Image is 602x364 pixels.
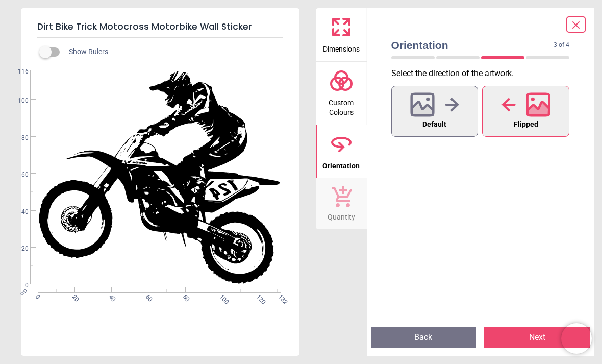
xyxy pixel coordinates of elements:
span: Default [422,118,446,131]
button: Back [371,327,476,348]
div: Show Rulers [45,46,299,58]
span: Orientation [391,38,554,53]
span: Custom Colours [317,93,366,118]
span: Orientation [322,156,360,172]
button: Default [391,86,479,137]
span: 100 [217,293,224,300]
span: 20 [9,245,29,253]
span: Quantity [328,207,355,223]
span: cm [18,287,28,297]
span: 120 [254,293,261,300]
button: Quantity [316,178,367,229]
button: Custom Colours [316,62,367,125]
button: Next [484,327,590,348]
iframe: Brevo live chat [561,323,592,354]
h5: Dirt Bike Trick Motocross Motorbike Wall Sticker [37,16,283,38]
span: Flipped [514,118,538,131]
span: 20 [70,293,77,300]
span: 116 [9,67,29,76]
span: 80 [181,293,187,300]
span: 0 [9,281,29,290]
span: 40 [107,293,113,300]
span: 132 [277,293,283,300]
span: 100 [9,96,29,105]
span: 60 [143,293,150,300]
span: 3 of 4 [554,41,569,50]
span: 60 [9,171,29,179]
span: Dimensions [323,39,360,55]
span: 40 [9,208,29,216]
p: Select the direction of the artwork . [391,68,578,79]
button: Dimensions [316,8,367,61]
span: 80 [9,134,29,142]
button: Orientation [316,125,367,178]
button: Flipped [482,86,569,137]
span: 0 [33,293,40,300]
